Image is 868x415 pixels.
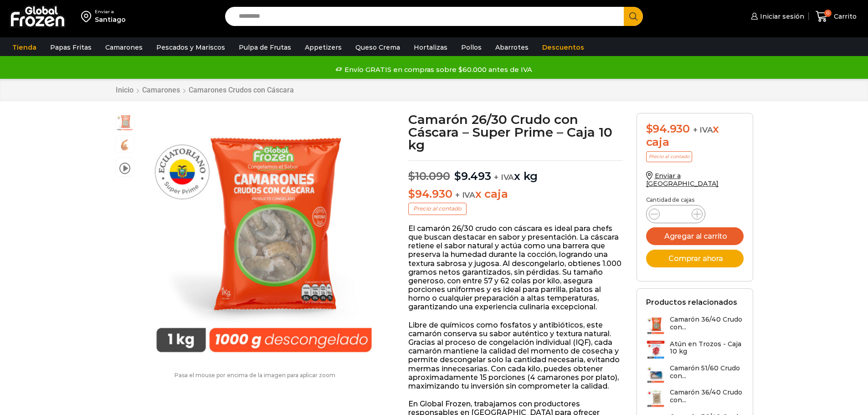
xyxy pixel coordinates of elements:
a: Abarrotes [491,39,533,56]
a: 0 Carrito [813,6,859,27]
a: Camarón 51/60 Crudo con... [646,364,744,384]
a: Camarones [142,86,180,94]
a: Pescados y Mariscos [152,39,230,56]
h3: Camarón 51/60 Crudo con... [670,364,744,380]
a: Inicio [115,86,134,94]
p: Cantidad de cajas [646,197,744,203]
p: Pasa el mouse por encima de la imagen para aplicar zoom [115,372,395,379]
div: x caja [646,123,744,149]
span: camaron-con-cascara [116,136,134,154]
span: $ [454,169,461,183]
span: $ [408,169,415,183]
p: Precio al contado [408,203,467,215]
span: $ [646,122,653,135]
span: + IVA [693,125,713,134]
img: address-field-icon.svg [81,9,95,24]
p: El camarón 26/30 crudo con cáscara es ideal para chefs que buscan destacar en sabor y presentació... [408,224,623,312]
p: Libre de químicos como fosfatos y antibióticos, este camarón conserva su sabor auténtico y textur... [408,321,623,391]
bdi: 9.493 [454,169,491,183]
a: Queso Crema [351,39,405,56]
h3: Camarón 36/40 Crudo con... [670,316,744,331]
h3: Atún en Trozos - Caja 10 kg [670,340,744,356]
bdi: 10.090 [408,169,450,183]
span: $ [408,187,415,200]
a: Hortalizas [409,39,452,56]
p: x kg [408,160,623,183]
input: Product quantity [667,208,684,220]
a: Camarones Crudos con Cáscara [188,86,294,94]
button: Comprar ahora [646,250,744,267]
a: Iniciar sesión [749,7,804,26]
a: Tienda [8,39,41,56]
a: Pollos [457,39,486,56]
bdi: 94.930 [646,122,690,135]
p: Precio al contado [646,151,692,162]
span: PM04005013 [116,113,134,132]
h2: Productos relacionados [646,298,737,307]
span: 0 [824,10,832,17]
a: Appetizers [300,39,346,56]
bdi: 94.930 [408,187,452,200]
div: Enviar a [95,9,126,15]
a: Camarón 36/40 Crudo con... [646,389,744,408]
a: Atún en Trozos - Caja 10 kg [646,340,744,360]
div: Santiago [95,15,126,24]
h3: Camarón 36/40 Crudo con... [670,389,744,404]
h1: Camarón 26/30 Crudo con Cáscara – Super Prime – Caja 10 kg [408,113,623,151]
a: Descuentos [538,39,589,56]
span: Iniciar sesión [758,12,804,21]
span: Carrito [832,12,857,21]
nav: Breadcrumb [115,86,294,94]
span: + IVA [455,190,475,200]
a: Pulpa de Frutas [234,39,296,56]
a: Enviar a [GEOGRAPHIC_DATA] [646,172,719,188]
a: Camarones [101,39,147,56]
a: Camarón 36/40 Crudo con... [646,316,744,335]
a: Papas Fritas [46,39,96,56]
button: Search button [624,7,643,26]
button: Agregar al carrito [646,227,744,245]
p: x caja [408,188,623,201]
span: + IVA [494,173,514,182]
